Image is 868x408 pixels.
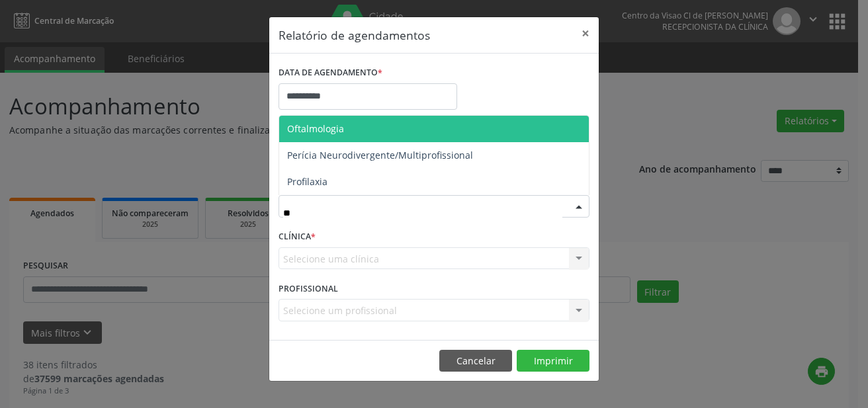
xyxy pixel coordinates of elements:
[279,26,430,44] h5: Relatório de agendamentos
[517,350,589,372] button: Imprimir
[572,17,599,50] button: Close
[439,350,512,372] button: Cancelar
[287,149,473,161] span: Perícia Neurodivergente/Multiprofissional
[287,122,344,135] span: Oftalmologia
[279,278,338,299] label: PROFISSIONAL
[279,63,382,83] label: DATA DE AGENDAMENTO
[279,227,316,247] label: CLÍNICA
[287,175,327,188] span: Profilaxia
